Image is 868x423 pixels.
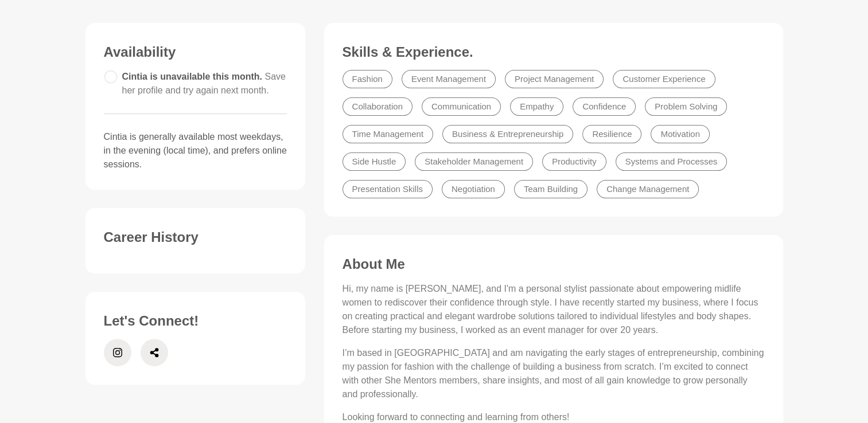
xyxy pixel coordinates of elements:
span: Save her profile and try again next month. [122,72,286,95]
h3: Availability [104,44,287,61]
p: I’m based in [GEOGRAPHIC_DATA] and am navigating the early stages of entrepreneurship, combining ... [342,346,765,401]
a: Share [141,339,168,366]
span: Cintia is unavailable this month. [122,72,286,95]
p: Hi, my name is [PERSON_NAME], and I'm a personal stylist passionate about empowering midlife wome... [342,282,765,337]
h3: Let's Connect! [104,312,287,330]
a: Instagram [104,339,131,366]
p: Cintia is generally available most weekdays, in the evening (local time), and prefers online sess... [104,130,287,171]
h3: Career History [104,229,287,246]
h3: Skills & Experience. [342,44,765,61]
h3: About Me [342,256,765,273]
